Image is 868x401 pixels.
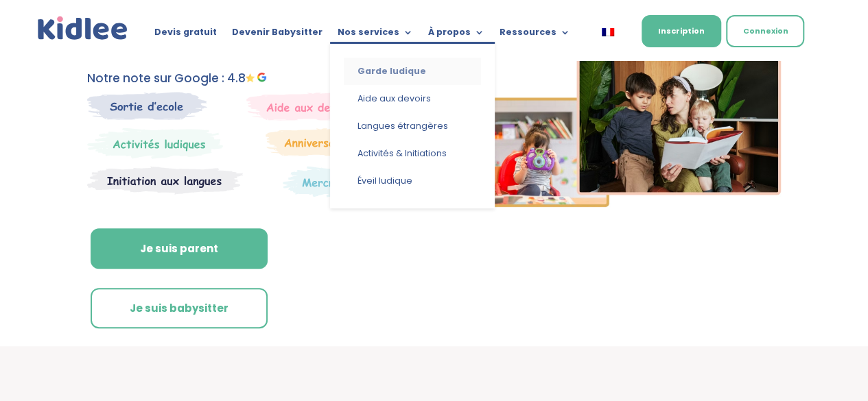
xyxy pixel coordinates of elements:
img: Mercredi [87,127,223,159]
a: Je suis babysitter [91,288,268,329]
a: Éveil ludique [344,167,481,195]
a: Aide aux devoirs [344,85,481,112]
img: weekends [246,92,375,121]
a: Inscription [642,15,721,47]
img: Anniversaire [266,127,373,156]
img: Sortie decole [87,92,207,120]
a: Je suis parent [91,228,268,269]
a: Ressources [500,27,570,42]
picture: Imgs-2 [453,195,781,211]
a: À propos [428,27,484,42]
a: Langues étrangères [344,112,481,140]
a: Kidlee Logo [35,14,131,43]
a: Garde ludique [344,58,481,85]
img: Atelier thematique [87,166,243,195]
p: Notre note sur Google : 4.8 [87,69,415,88]
a: Connexion [726,15,804,47]
a: Activités & Initiations [344,140,481,167]
a: Devenir Babysitter [232,27,322,42]
img: Français [602,28,614,36]
img: logo_kidlee_bleu [35,14,131,43]
a: Devis gratuit [154,27,217,42]
a: Nos services [338,27,413,42]
img: Thematique [283,166,375,197]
